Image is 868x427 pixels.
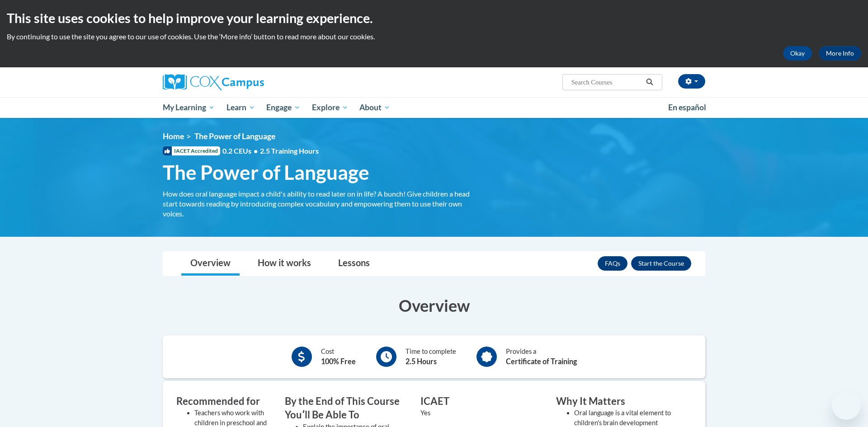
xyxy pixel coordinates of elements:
[556,394,678,408] h3: Why It Matters
[222,146,319,156] span: 0.2 CEUs
[260,97,306,118] a: Engage
[163,146,220,155] span: IACET Accredited
[354,97,396,118] a: About
[254,146,258,155] span: •
[329,252,379,276] a: Lessons
[306,97,354,118] a: Explore
[221,97,261,118] a: Learn
[149,97,719,118] div: Main menu
[163,74,335,90] a: Cox Campus
[420,394,542,408] h3: ICAET
[406,357,437,366] b: 2.5 Hours
[181,252,240,276] a: Overview
[662,98,712,117] a: En español
[260,146,319,155] span: 2.5 Training Hours
[226,102,255,113] span: Learn
[176,394,271,408] h3: Recommended for
[506,347,577,367] div: Provides a
[157,97,221,118] a: My Learning
[643,77,656,88] button: Search
[285,394,407,422] h3: By the End of This Course Youʹll Be Able To
[819,46,861,61] a: More Info
[506,357,577,366] b: Certificate of Training
[321,357,356,366] b: 100% Free
[631,256,691,271] button: Enroll
[598,256,627,271] a: FAQs
[194,131,275,141] span: The Power of Language
[163,102,215,113] span: My Learning
[832,391,861,420] iframe: Button to launch messaging window
[163,131,184,141] a: Home
[571,77,643,88] input: Search Courses
[163,160,369,184] span: The Power of Language
[420,409,430,417] value: Yes
[266,102,300,113] span: Engage
[163,294,705,317] h3: Overview
[163,189,475,219] div: How does oral language impact a child's ability to read later on in life? A bunch! Give children ...
[312,102,348,113] span: Explore
[163,74,264,90] img: Cox Campus
[783,46,812,61] button: Okay
[7,32,861,42] p: By continuing to use the site you agree to our use of cookies. Use the ‘More info’ button to read...
[678,74,705,89] button: Account Settings
[668,103,706,112] span: En español
[321,347,356,367] div: Cost
[406,347,456,367] div: Time to complete
[249,252,320,276] a: How it works
[359,102,390,113] span: About
[7,9,861,27] h2: This site uses cookies to help improve your learning experience.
